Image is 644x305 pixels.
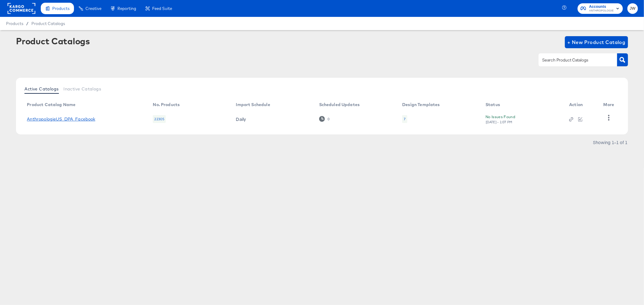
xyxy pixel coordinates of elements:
div: Import Schedule [236,102,270,107]
th: More [599,100,622,110]
span: ANTHROPOLOGIE [589,8,614,13]
span: Active Catalogs [24,86,59,91]
div: No. Products [153,102,180,107]
span: Creative [85,6,101,11]
div: Design Templates [402,102,440,107]
span: JW [630,5,636,12]
div: Showing 1–1 of 1 [593,140,628,144]
a: Product Catalogs [31,21,65,26]
div: 7 [404,117,405,121]
span: + New Product Catalog [567,38,626,46]
button: JW [627,3,638,14]
span: Products [52,6,69,11]
div: Scheduled Updates [319,102,360,107]
div: 7 [402,115,407,123]
div: 0 [319,116,330,122]
button: + New Product Catalog [565,36,628,48]
span: Products [6,21,23,26]
span: Reporting [117,6,136,11]
div: Product Catalogs [16,36,90,46]
div: Product Catalog Name [27,102,75,107]
div: 0 [327,117,330,121]
td: Daily [231,110,314,128]
th: Action [564,100,598,110]
span: Accounts [589,4,614,10]
span: Feed Suite [152,6,172,11]
button: AccountsANTHROPOLOGIE [578,3,623,14]
span: / [23,21,31,26]
th: Status [481,100,564,110]
div: 22305 [153,115,166,123]
span: Inactive Catalogs [63,86,101,91]
a: AnthropologieUS_DPA_Facebook [27,117,95,121]
input: Search Product Catalogs [541,57,605,64]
